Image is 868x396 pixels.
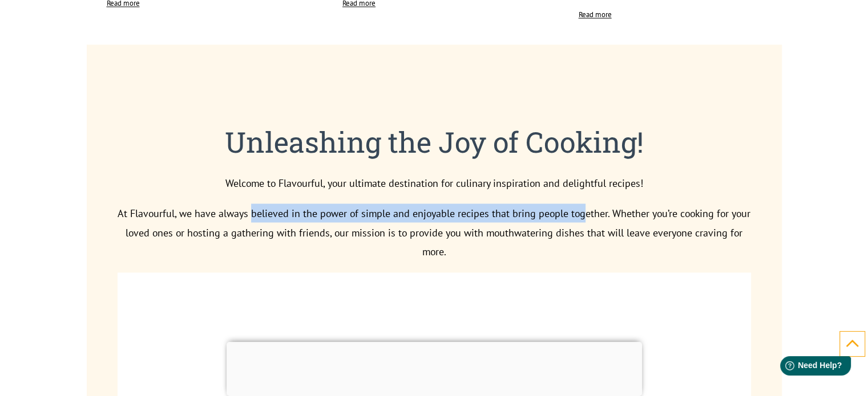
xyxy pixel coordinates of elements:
iframe: Help widget launcher [766,352,855,383]
a: Read more [579,8,612,22]
p: At Flavourful, we have always believed in the power of simple and enjoyable recipes that bring pe... [118,203,751,260]
h2: Unleashing the Joy of Cooking! [118,124,751,159]
iframe: Advertisement [227,342,642,393]
p: Welcome to Flavourful, your ultimate destination for culinary inspiration and delightful recipes! [118,173,751,192]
